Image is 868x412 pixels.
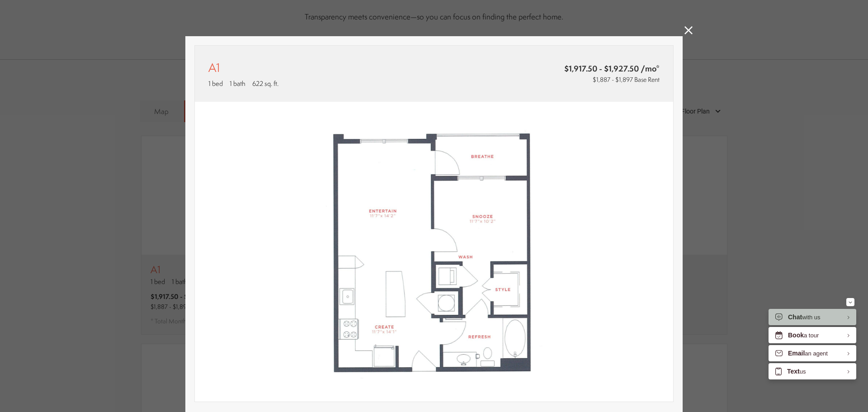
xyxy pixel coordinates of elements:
[208,59,220,76] p: A1
[208,79,223,88] span: 1 bed
[593,75,660,84] span: $1,887 - $1,897 Base Rent
[252,79,278,88] span: 622 sq. ft.
[230,79,245,88] span: 1 bath
[491,63,660,74] span: $1,917.50 - $1,927.50 /mo*
[195,102,673,402] img: A1 - 1 bedroom floor plan layout with 1 bathroom and 622 square feet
